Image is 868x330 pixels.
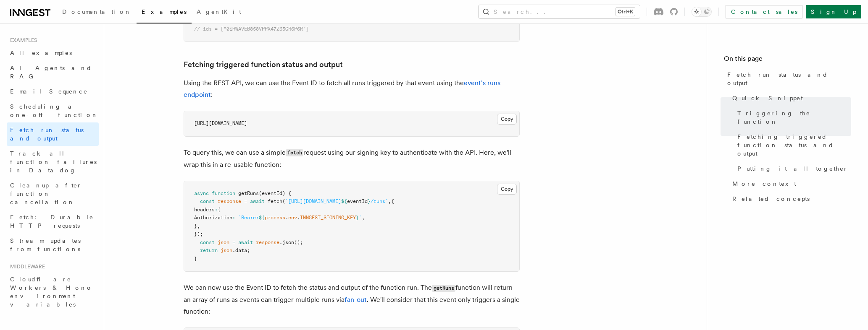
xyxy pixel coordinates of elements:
[7,60,99,84] a: AI Agents and RAG
[279,239,294,245] span: .json
[57,3,137,23] a: Documentation
[806,5,861,18] a: Sign Up
[724,54,851,67] h4: On this page
[192,3,246,23] a: AgentKit
[497,184,517,195] button: Copy
[7,45,99,60] a: All examples
[10,214,94,229] span: Fetch: Durable HTTP requests
[300,215,356,221] span: INNGEST_SIGNING_KEY
[737,164,848,173] span: Putting it all together
[729,91,851,106] a: Quick Snippet
[479,5,640,18] button: Search...Ctrl+K
[197,223,200,229] span: ,
[194,256,197,262] span: }
[268,198,282,204] span: fetch
[347,198,368,204] span: eventId
[232,239,235,245] span: =
[232,247,250,253] span: .data;
[732,94,803,102] span: Quick Snippet
[7,272,99,312] a: Cloudflare Workers & Hono environment variables
[294,239,303,245] span: ();
[194,223,197,229] span: }
[7,122,99,146] a: Fetch run status and output
[137,3,192,23] a: Examples
[727,70,851,87] span: Fetch run status and output
[7,146,99,178] a: Track all function failures in Datadog
[732,179,796,188] span: More context
[497,114,517,125] button: Copy
[184,59,343,70] a: Fetching triggered function status and output
[238,239,253,245] span: await
[10,237,81,252] span: Stream updates from functions
[345,296,367,304] a: fan-out
[250,198,265,204] span: await
[726,5,802,18] a: Contact sales
[62,8,132,15] span: Documentation
[729,191,851,206] a: Related concepts
[7,84,99,99] a: Email Sequence
[10,150,97,174] span: Track all function failures in Datadog
[359,215,362,221] span: `
[197,8,241,15] span: AgentKit
[729,176,851,191] a: More context
[215,207,218,213] span: :
[238,215,259,221] span: `Bearer
[388,198,391,204] span: ,
[371,198,388,204] span: /runs`
[732,195,810,203] span: Related concepts
[737,133,851,158] span: Fetching triggered function status and output
[184,282,520,317] p: We can now use the Event ID to fetch the status and output of the function run. The function will...
[391,198,394,204] span: {
[10,127,84,142] span: Fetch run status and output
[282,198,285,204] span: (
[194,120,247,126] span: [URL][DOMAIN_NAME]
[221,247,232,253] span: json
[734,106,851,129] a: Triggering the function
[285,215,288,221] span: .
[194,26,309,32] span: // ids = ["01HWAVEB858VPPX47Z65GR6P6R"]
[200,198,215,204] span: const
[734,161,851,176] a: Putting it all together
[10,103,98,118] span: Scheduling a one-off function
[288,215,297,221] span: env
[297,215,300,221] span: .
[285,198,341,204] span: `[URL][DOMAIN_NAME]
[218,207,221,213] span: {
[256,239,279,245] span: response
[200,247,218,253] span: return
[7,99,99,122] a: Scheduling a one-off function
[286,149,303,156] code: fetch
[7,210,99,233] a: Fetch: Durable HTTP requests
[7,178,99,210] a: Cleanup after function cancellation
[259,190,291,196] span: (eventId) {
[259,215,265,221] span: ${
[737,109,851,126] span: Triggering the function
[10,276,93,308] span: Cloudflare Workers & Hono environment variables
[616,8,635,16] kbd: Ctrl+K
[7,37,37,44] span: Examples
[265,215,285,221] span: process
[238,190,259,196] span: getRuns
[232,215,235,221] span: :
[194,190,209,196] span: async
[7,233,99,257] a: Stream updates from functions
[368,198,371,204] span: }
[10,49,72,56] span: All examples
[356,215,359,221] span: }
[10,88,88,95] span: Email Sequence
[724,67,851,91] a: Fetch run status and output
[734,129,851,161] a: Fetching triggered function status and output
[212,190,235,196] span: function
[200,239,215,245] span: const
[184,147,520,171] p: To query this, we can use a simple request using our signing key to authenticate with the API. He...
[142,8,187,15] span: Examples
[362,215,365,221] span: ,
[10,65,92,80] span: AI Agents and RAG
[244,198,247,204] span: =
[432,285,455,292] code: getRuns
[194,207,215,213] span: headers
[692,7,712,17] button: Toggle dark mode
[10,182,82,205] span: Cleanup after function cancellation
[218,198,241,204] span: response
[218,239,229,245] span: json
